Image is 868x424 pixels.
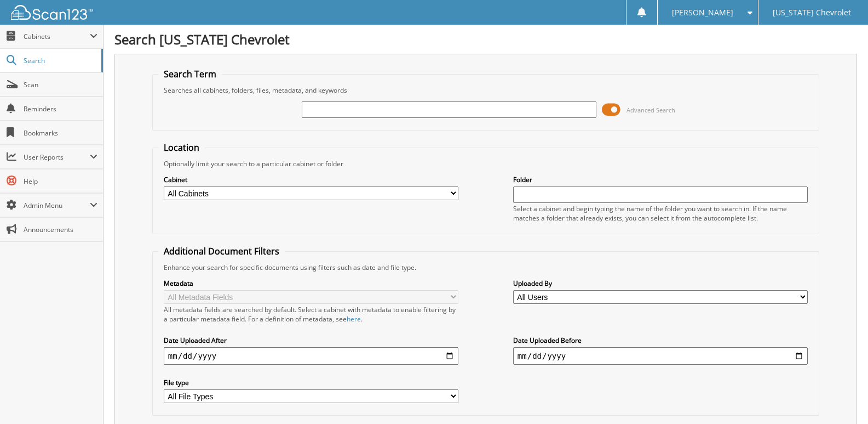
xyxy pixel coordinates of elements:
span: Advanced Search [626,106,675,114]
label: Date Uploaded After [164,336,458,345]
div: Optionally limit your search to a particular cabinet or folder [158,159,813,168]
span: Scan [24,80,97,89]
div: Select a cabinet and begin typing the name of the folder you want to search in. If the name match... [513,204,808,223]
span: Search [24,56,96,65]
span: Announcements [24,225,97,234]
label: File type [164,378,458,387]
iframe: Chat Widget [813,371,868,424]
legend: Search Term [158,68,222,80]
span: Admin Menu [24,201,90,210]
label: Date Uploaded Before [513,336,808,345]
label: Cabinet [164,175,458,184]
legend: Location [158,142,205,154]
div: All metadata fields are searched by default. Select a cabinet with metadata to enable filtering b... [164,305,458,324]
div: Searches all cabinets, folders, files, metadata, and keywords [158,86,813,95]
span: Bookmarks [24,128,97,138]
span: [PERSON_NAME] [672,9,733,16]
legend: Additional Document Filters [158,245,285,257]
label: Folder [513,175,808,184]
input: end [513,347,808,365]
img: scan123-logo-white.svg [11,5,93,20]
span: Cabinets [24,32,90,41]
span: [US_STATE] Chevrolet [773,9,851,16]
span: Reminders [24,104,97,114]
a: here [347,314,361,324]
span: User Reports [24,152,90,162]
h1: Search [US_STATE] Chevrolet [114,30,857,48]
input: start [164,347,458,365]
div: Enhance your search for specific documents using filters such as date and file type. [158,263,813,272]
label: Metadata [164,279,458,288]
span: Help [24,177,97,186]
label: Uploaded By [513,279,808,288]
